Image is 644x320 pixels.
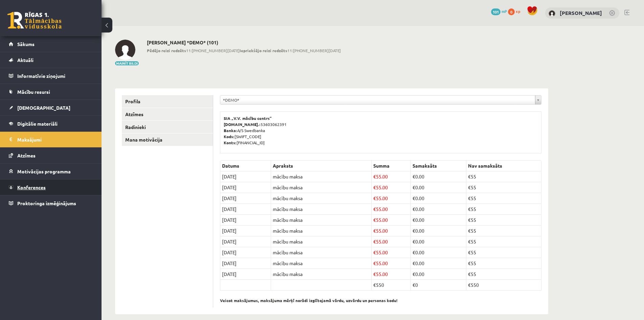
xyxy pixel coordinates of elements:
[413,206,415,212] span: €
[9,148,93,163] a: Atzīmes
[491,8,501,15] span: 101
[9,68,93,84] a: Informatīvie ziņojumi
[413,271,415,277] span: €
[271,171,372,182] td: mācību maksa
[411,236,466,247] td: 0.00
[411,247,466,258] td: 0.00
[411,280,466,291] td: €0
[371,204,411,215] td: 55.00
[9,116,93,131] a: Digitālie materiāli
[17,184,46,190] span: Konferences
[224,122,261,127] b: [DOMAIN_NAME].:
[9,179,93,195] a: Konferences
[17,41,35,47] span: Sākums
[373,184,376,190] span: €
[466,236,541,247] td: €55
[371,258,411,269] td: 55.00
[240,48,287,53] b: Iepriekšējo reizi redzēts
[413,195,415,201] span: €
[271,247,372,258] td: mācību maksa
[220,236,271,247] td: [DATE]
[271,182,372,193] td: mācību maksa
[220,182,271,193] td: [DATE]
[271,258,372,269] td: mācību maksa
[413,173,415,179] span: €
[122,121,213,133] a: Radinieki
[17,57,34,63] span: Aktuāli
[224,115,272,121] b: SIA „V.V. mācību centrs”
[224,134,235,139] b: Kods:
[413,228,415,234] span: €
[373,260,376,266] span: €
[9,195,93,211] a: Proktoringa izmēģinājums
[516,8,520,14] span: xp
[9,36,93,52] a: Sākums
[466,280,541,291] td: €550
[220,193,271,204] td: [DATE]
[411,269,466,280] td: 0.00
[17,152,36,158] span: Atzīmes
[371,226,411,236] td: 55.00
[508,8,515,15] span: 0
[371,193,411,204] td: 55.00
[411,226,466,236] td: 0.00
[466,171,541,182] td: €55
[115,61,139,65] button: Mainīt bildi
[466,269,541,280] td: €55
[115,40,135,60] img: Kristaps Vicinskis
[147,48,186,53] b: Pēdējo reizi redzēts
[9,132,93,147] a: Maksājumi
[466,226,541,236] td: €55
[411,193,466,204] td: 0.00
[224,128,237,133] b: Banka:
[371,236,411,247] td: 55.00
[413,184,415,190] span: €
[549,10,555,17] img: Kristaps Vicinskis
[224,140,237,145] b: Konts:
[466,215,541,226] td: €55
[411,215,466,226] td: 0.00
[466,204,541,215] td: €55
[508,8,524,14] a: 0 xp
[373,271,376,277] span: €
[373,173,376,179] span: €
[411,204,466,215] td: 0.00
[502,8,507,14] span: mP
[147,47,341,54] span: 11:[PHONE_NUMBER][DATE] 11:[PHONE_NUMBER][DATE]
[371,247,411,258] td: 55.00
[17,68,93,84] legend: Informatīvie ziņojumi
[271,236,372,247] td: mācību maksa
[373,238,376,244] span: €
[373,195,376,201] span: €
[491,8,507,14] a: 101 mP
[17,121,58,127] span: Digitālie materiāli
[17,168,71,174] span: Motivācijas programma
[17,105,70,111] span: [DEMOGRAPHIC_DATA]
[271,215,372,226] td: mācību maksa
[271,193,372,204] td: mācību maksa
[17,89,50,95] span: Mācību resursi
[373,206,376,212] span: €
[220,298,398,303] b: Veicot maksājumus, maksājuma mērķī norādi izglītojamā vārdu, uzvārdu un personas kodu!
[220,215,271,226] td: [DATE]
[371,215,411,226] td: 55.00
[466,193,541,204] td: €55
[413,238,415,244] span: €
[17,200,76,206] span: Proktoringa izmēģinājums
[122,133,213,146] a: Mana motivācija
[220,258,271,269] td: [DATE]
[9,52,93,68] a: Aktuāli
[224,115,538,146] p: 53603062391 A/S Swedbanka [SWIFT_CODE] [FINANCIAL_ID]
[466,182,541,193] td: €55
[271,226,372,236] td: mācību maksa
[220,161,271,171] th: Datums
[373,249,376,255] span: €
[466,161,541,171] th: Nav samaksāts
[411,171,466,182] td: 0.00
[147,40,341,45] h2: [PERSON_NAME] *DEMO* (101)
[371,171,411,182] td: 55.00
[373,228,376,234] span: €
[17,132,93,147] legend: Maksājumi
[371,161,411,171] th: Summa
[220,269,271,280] td: [DATE]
